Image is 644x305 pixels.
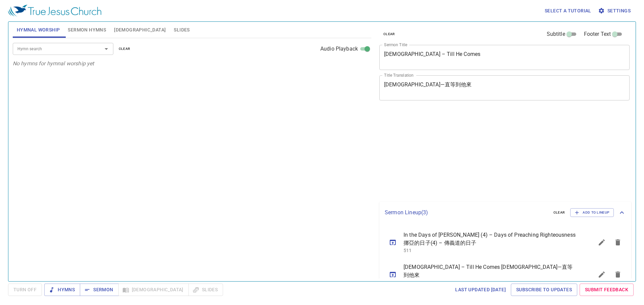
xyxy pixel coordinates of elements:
button: clear [115,45,135,53]
span: clear [553,210,565,216]
span: Audio Playback [320,45,358,53]
span: Hymns [50,286,75,294]
span: Sermon Hymns [68,26,106,34]
button: Open [102,44,111,54]
button: clear [379,30,399,38]
span: Hymnal Worship [17,26,60,34]
iframe: from-child [377,107,580,199]
button: Sermon [80,284,118,296]
span: Submit Feedback [585,286,628,294]
span: [DEMOGRAPHIC_DATA] – Till He Comes [DEMOGRAPHIC_DATA]—直等到他來 [404,263,578,279]
span: Sermon [85,286,113,294]
button: Settings [597,5,633,17]
a: Last updated [DATE] [452,284,508,296]
span: Add to Lineup [575,210,609,216]
p: Sermon Lineup ( 3 ) [385,209,548,217]
span: Settings [599,7,631,15]
span: In the Days of [PERSON_NAME] (4) – Days of Preaching Righteousness 挪亞的日子(4) – 傳義道的日子 [404,231,578,247]
button: Add to Lineup [570,208,614,217]
img: True Jesus Church [8,5,101,17]
p: 511 [404,247,578,254]
span: Select a tutorial [545,7,591,15]
span: clear [119,46,130,52]
a: Submit Feedback [580,284,634,296]
span: [DEMOGRAPHIC_DATA] [114,26,166,34]
span: Last updated [DATE] [455,286,506,294]
i: No hymns for hymnal worship yet [13,60,94,67]
span: Subscribe to Updates [516,286,572,294]
div: Sermon Lineup(3)clearAdd to Lineup [379,202,631,224]
span: Subtitle [547,30,565,38]
textarea: [DEMOGRAPHIC_DATA] – Till He Comes [384,51,625,64]
a: Subscribe to Updates [511,284,577,296]
button: Hymns [44,284,80,296]
span: clear [383,31,395,37]
span: Footer Text [584,30,611,38]
button: Select a tutorial [542,5,594,17]
textarea: [DEMOGRAPHIC_DATA]—直等到他來 [384,81,625,94]
button: clear [549,209,569,217]
span: Slides [174,26,190,34]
